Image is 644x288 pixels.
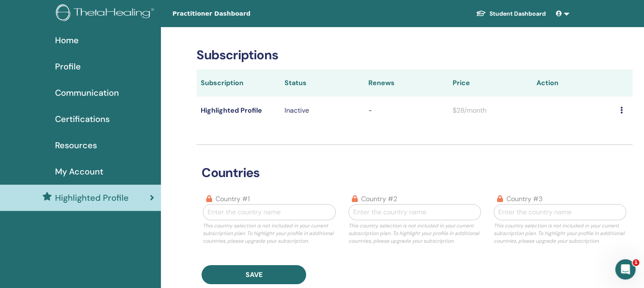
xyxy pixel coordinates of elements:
iframe: Intercom live chat [615,259,636,280]
th: Action [532,69,616,97]
img: graduation-cap-white.svg [476,10,486,17]
span: - [368,106,372,115]
h3: countries [196,165,633,180]
span: Certifications [55,113,110,125]
span: My Account [55,165,103,178]
h3: Subscriptions [196,47,633,63]
img: logo.png [56,4,157,23]
span: Profile [55,60,81,73]
span: 1 [633,259,639,266]
label: country #2 [361,194,397,204]
label: country #3 [506,194,542,204]
span: $28/month [452,106,486,115]
span: Resources [55,139,97,152]
p: Inactive [285,105,360,116]
th: Price [448,69,532,97]
p: This country selection is not included in your current subscription plan. To highlight your profi... [348,222,481,245]
th: Status [280,69,364,97]
td: Highlighted Profile [196,97,280,124]
span: Highlighted Profile [55,191,129,204]
a: Student Dashboard [469,6,553,22]
span: Home [55,34,79,47]
span: Save [246,270,263,279]
th: Subscription [196,69,280,97]
span: Communication [55,86,119,99]
button: Save [202,265,306,284]
span: Practitioner Dashboard [172,9,299,18]
th: Renews [364,69,448,97]
p: This country selection is not included in your current subscription plan. To highlight your profi... [203,222,335,245]
p: This country selection is not included in your current subscription plan. To highlight your profi... [494,222,626,245]
label: country #1 [216,194,250,204]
